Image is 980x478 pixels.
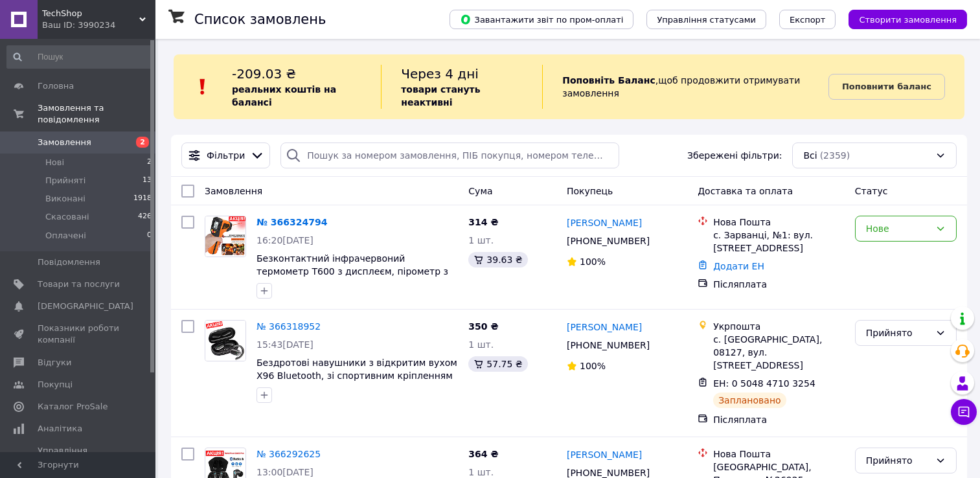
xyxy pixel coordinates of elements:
[256,253,448,302] a: Безконтактний інфрачервоний термометр T600 з дисплеєм, пірометр з лазерним покажчиком, діапазон в...
[564,232,652,250] div: [PHONE_NUMBER]
[562,75,655,85] b: Поповніть Баланс
[45,175,85,187] span: Прийняті
[855,186,888,196] span: Статус
[232,66,296,82] span: -209.03 ₴
[713,448,845,461] div: Нова Пошта
[401,66,479,82] span: Через 4 дні
[713,229,845,255] div: с. Зарванці, №1: вул. [STREET_ADDRESS]
[256,321,321,332] a: № 366318952
[205,216,245,256] img: Фото товару
[779,10,836,29] button: Експорт
[138,211,152,223] span: 426
[232,84,336,108] b: реальних коштів на балансі
[6,45,153,69] input: Пошук
[849,10,967,29] button: Створити замовлення
[657,15,756,25] span: Управління статусами
[468,449,498,459] span: 364 ₴
[836,14,967,24] a: Створити замовлення
[828,74,945,100] a: Поповнити баланс
[460,14,623,25] span: Завантажити звіт по пром-оплаті
[280,142,619,168] input: Пошук за номером замовлення, ПІБ покупця, номером телефону, Email, номером накладної
[468,252,527,267] div: 39.63 ₴
[205,216,246,257] a: Фото товару
[687,149,782,162] span: Збережені фільтри:
[564,336,652,354] div: [PHONE_NUMBER]
[42,19,155,31] div: Ваш ID: 3990234
[713,278,845,291] div: Післяплата
[951,399,977,425] button: Чат з покупцем
[713,216,845,229] div: Нова Пошта
[698,186,793,196] span: Доставка та оплата
[646,10,766,29] button: Управління статусами
[256,217,327,227] a: № 366324794
[842,82,931,91] b: Поповнити баланс
[256,339,313,350] span: 15:43[DATE]
[42,8,139,19] span: TechShop
[38,401,108,413] span: Каталог ProSale
[567,186,613,196] span: Покупець
[866,453,930,468] div: Прийнято
[468,356,527,372] div: 57.75 ₴
[567,448,642,461] a: [PERSON_NAME]
[205,320,246,361] a: Фото товару
[38,256,100,268] span: Повідомлення
[38,445,120,468] span: Управління сайтом
[866,222,930,236] div: Нове
[205,186,262,196] span: Замовлення
[45,211,89,223] span: Скасовані
[713,393,786,408] div: Заплановано
[713,261,764,271] a: Додати ЕН
[468,339,494,350] span: 1 шт.
[38,102,155,126] span: Замовлення та повідомлення
[859,15,957,25] span: Створити замовлення
[38,80,74,92] span: Головна
[193,77,212,97] img: :exclamation:
[468,186,492,196] span: Cума
[468,235,494,245] span: 1 шт.
[567,321,642,334] a: [PERSON_NAME]
[468,321,498,332] span: 350 ₴
[580,361,606,371] span: 100%
[142,175,152,187] span: 13
[136,137,149,148] span: 2
[542,65,828,109] div: , щоб продовжити отримувати замовлення
[713,413,845,426] div: Післяплата
[256,467,313,477] span: 13:00[DATE]
[45,157,64,168] span: Нові
[790,15,826,25] span: Експорт
[147,157,152,168] span: 2
[45,193,85,205] span: Виконані
[256,449,321,459] a: № 366292625
[194,12,326,27] h1: Список замовлень
[205,321,245,361] img: Фото товару
[468,217,498,227] span: 314 ₴
[256,235,313,245] span: 16:20[DATE]
[38,357,71,369] span: Відгуки
[38,301,133,312] span: [DEMOGRAPHIC_DATA]
[401,84,480,108] b: товари стануть неактивні
[133,193,152,205] span: 1918
[207,149,245,162] span: Фільтри
[580,256,606,267] span: 100%
[38,279,120,290] span: Товари та послуги
[567,216,642,229] a: [PERSON_NAME]
[147,230,152,242] span: 0
[713,320,845,333] div: Укрпошта
[38,423,82,435] span: Аналітика
[45,230,86,242] span: Оплачені
[38,137,91,148] span: Замовлення
[803,149,817,162] span: Всі
[468,467,494,477] span: 1 шт.
[256,358,457,394] a: Бездротові навушники з відкритим вухом X96 Bluetooth, зі спортивним кріпленням за вухо та індикат...
[713,378,815,389] span: ЕН: 0 5048 4710 3254
[866,326,930,340] div: Прийнято
[820,150,850,161] span: (2359)
[713,333,845,372] div: с. [GEOGRAPHIC_DATA], 08127, вул. [STREET_ADDRESS]
[450,10,633,29] button: Завантажити звіт по пром-оплаті
[38,323,120,346] span: Показники роботи компанії
[38,379,73,391] span: Покупці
